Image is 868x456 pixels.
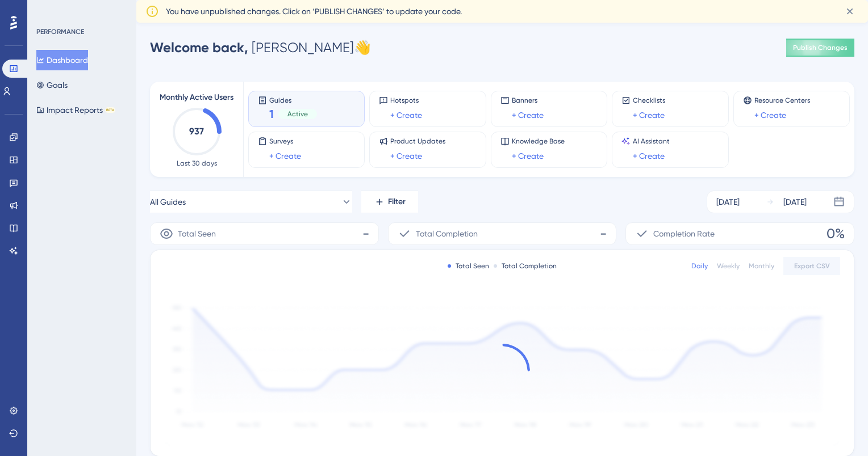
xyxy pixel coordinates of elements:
div: Total Seen [448,261,489,271]
div: Total Completion [494,261,557,271]
div: [PERSON_NAME] 👋 [150,39,371,57]
a: + Create [512,149,544,163]
div: [DATE] [783,195,807,209]
div: BETA [105,107,115,113]
span: Monthly Active Users [160,91,233,104]
span: Banners [512,96,544,105]
span: 0% [827,225,845,243]
text: 937 [189,126,204,137]
a: + Create [390,149,422,163]
a: + Create [269,149,301,163]
span: Total Completion [416,227,478,240]
span: Last 30 days [177,159,217,168]
span: Checklists [633,96,665,105]
span: You have unpublished changes. Click on ‘PUBLISH CHANGES’ to update your code. [166,5,462,18]
span: - [600,225,607,243]
button: All Guides [150,191,352,213]
span: Resource Centers [754,96,810,105]
button: Goals [36,75,68,95]
span: Completion Rate [653,227,715,240]
div: [DATE] [716,195,740,209]
button: Publish Changes [786,39,854,57]
span: Export CSV [794,261,830,271]
button: Filter [361,191,418,213]
span: Filter [388,195,406,209]
span: Product Updates [390,137,445,146]
span: Publish Changes [793,43,848,52]
a: + Create [512,108,544,122]
span: AI Assistant [633,137,670,146]
span: Total Seen [178,227,216,240]
button: Impact ReportsBETA [36,100,115,120]
span: Active [287,109,308,119]
span: All Guides [150,195,186,209]
button: Dashboard [36,50,88,70]
div: Weekly [717,261,740,271]
a: + Create [390,108,422,122]
a: + Create [633,108,665,122]
span: Knowledge Base [512,137,565,146]
span: Welcome back, [150,39,248,56]
span: Surveys [269,137,301,146]
span: 1 [269,106,274,122]
div: PERFORMANCE [36,27,84,36]
span: Guides [269,96,317,104]
span: - [362,225,369,243]
a: + Create [633,149,665,163]
a: + Create [754,108,786,122]
button: Export CSV [783,257,840,275]
div: Monthly [749,261,774,271]
div: Daily [691,261,708,271]
span: Hotspots [390,96,422,105]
